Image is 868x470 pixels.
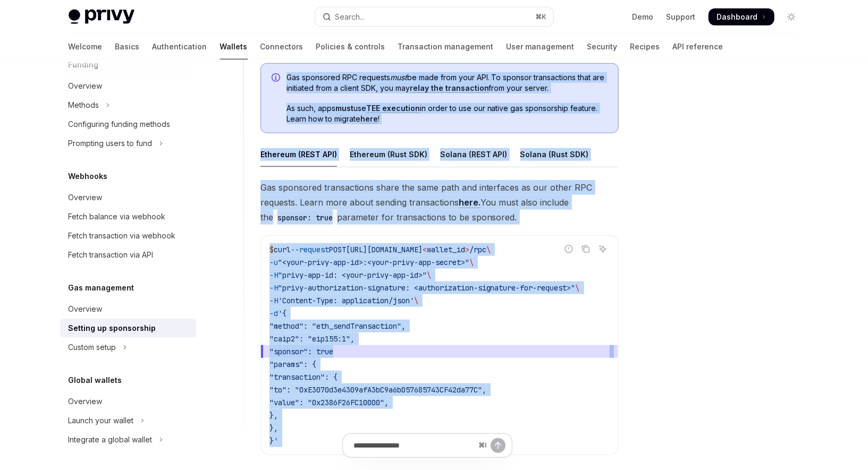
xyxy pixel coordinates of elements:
[269,385,486,395] span: "to": "0xE3070d3e4309afA3bC9a6b057685743CF42da77C",
[440,142,508,167] div: Solana (REST API)
[69,34,103,59] a: Welcome
[630,34,660,59] a: Recipes
[60,338,196,357] button: Toggle Custom setup section
[507,34,575,59] a: User management
[69,303,103,315] div: Overview
[353,433,474,457] input: Ask a question...
[269,372,338,382] span: "transaction": {
[465,245,469,254] span: >
[69,118,171,131] div: Configuring funding methods
[69,137,153,150] div: Prompting users to fund
[60,76,196,96] a: Overview
[60,319,196,338] a: Setting up sponsorship
[414,296,418,305] span: \
[220,34,248,59] a: Wallets
[69,341,116,354] div: Custom setup
[60,411,196,430] button: Toggle Launch your wallet section
[60,430,196,449] button: Toggle Integrate a global wallet section
[346,245,423,254] span: [URL][DOMAIN_NAME]
[360,114,378,124] a: here
[520,142,589,167] div: Solana (Rust SDK)
[335,104,353,113] strong: must
[274,245,291,254] span: curl
[390,73,407,82] em: must
[69,322,156,335] div: Setting up sponsorship
[278,309,286,318] span: '{
[316,34,385,59] a: Policies & controls
[60,188,196,207] a: Overview
[459,197,481,208] a: here.
[69,395,103,408] div: Overview
[329,245,346,254] span: POST
[153,34,207,59] a: Authentication
[286,72,608,93] span: Gas sponsored RPC requests be made from your API. To sponsor transactions that are initiated from...
[278,270,427,280] span: "privy-app-id: <your-privy-app-id>"
[398,34,494,59] a: Transaction management
[69,80,103,92] div: Overview
[269,283,278,293] span: -H
[269,245,274,254] span: $
[269,423,278,433] span: },
[260,34,304,59] a: Connectors
[576,283,580,293] span: \
[69,191,103,204] div: Overview
[269,309,278,318] span: -d
[410,83,489,93] a: relay the transaction
[536,13,547,21] span: ⌘ K
[366,104,420,113] a: TEE execution
[491,438,505,452] button: Send message
[69,170,108,183] h5: Webhooks
[717,12,758,22] span: Dashboard
[486,245,491,254] span: \
[633,12,654,22] a: Demo
[260,142,337,167] div: Ethereum (REST API)
[60,392,196,411] a: Overview
[69,249,154,261] div: Fetch transaction via API
[269,360,316,369] span: "params": {
[60,207,196,226] a: Fetch balance via webhook
[587,34,618,59] a: Security
[69,99,99,112] div: Methods
[69,433,153,446] div: Integrate a global wallet
[269,321,406,331] span: "method": "eth_sendTransaction",
[423,245,427,254] span: <
[427,270,431,280] span: \
[260,180,619,225] span: Gas sponsored transactions share the same path and interfaces as our other RPC requests. Learn mo...
[562,242,576,256] button: Report incorrect code
[272,73,282,84] svg: Info
[579,242,593,256] button: Copy the contents from the code block
[269,270,278,280] span: -H
[278,296,414,305] span: 'Content-Type: application/json'
[115,34,140,59] a: Basics
[291,245,329,254] span: --request
[783,8,800,25] button: Toggle dark mode
[60,226,196,245] a: Fetch transaction via webhook
[269,334,355,344] span: "caip2": "eip155:1",
[60,115,196,134] a: Configuring funding methods
[60,300,196,319] a: Overview
[469,245,486,254] span: /rpc
[69,281,134,294] h5: Gas management
[69,374,122,387] h5: Global wallets
[269,296,278,305] span: -H
[273,212,337,224] code: sponsor: true
[709,8,774,25] a: Dashboard
[69,414,134,427] div: Launch your wallet
[269,398,389,407] span: "value": "0x2386F26FC10000",
[60,134,196,153] button: Toggle Prompting users to fund section
[469,258,474,267] span: \
[269,258,278,267] span: -u
[278,283,576,293] span: "privy-authorization-signature: <authorization-signature-for-request>"
[335,11,365,23] div: Search...
[69,10,134,24] img: light logo
[667,12,696,22] a: Support
[269,411,278,420] span: },
[596,242,610,256] button: Ask AI
[69,229,176,242] div: Fetch transaction via webhook
[350,142,427,167] div: Ethereum (Rust SDK)
[315,7,553,27] button: Open search
[60,245,196,264] a: Fetch transaction via API
[269,347,333,356] span: "sponsor": true
[673,34,723,59] a: API reference
[286,103,608,124] span: As such, apps use in order to use our native gas sponsorship feature. Learn how to migrate !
